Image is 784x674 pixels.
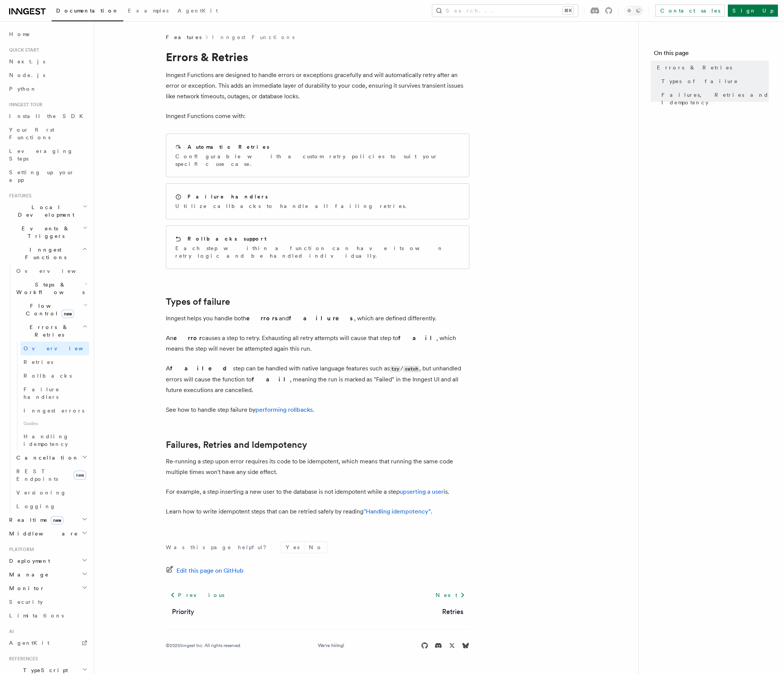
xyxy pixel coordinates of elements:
a: We're hiring! [318,643,344,649]
span: Security [9,599,43,605]
strong: failures [289,315,354,322]
h4: On this page [654,49,769,61]
a: Rollbacks supportEach step within a function can have its own retry logic and be handled individu... [166,225,469,269]
p: Re-running a step upon error requires its code to be idempotent, which means that running the sam... [166,456,469,477]
a: AgentKit [173,2,222,20]
span: References [6,656,38,662]
a: Limitations [6,609,89,622]
button: No [304,542,327,553]
a: Failures, Retries and Idempotency [658,88,769,109]
p: Inngest Functions come with: [166,111,469,121]
kbd: ⌘K [563,7,573,14]
button: Events & Triggers [6,222,89,243]
span: AgentKit [178,8,218,14]
a: Logging [13,499,89,513]
p: Each step within a function can have its own retry logic and be handled individually. [175,244,460,260]
span: Failures, Retries and Idempotency [661,91,769,106]
a: Rollbacks [20,369,89,383]
span: Install the SDK [9,113,88,119]
button: Errors & Retries [13,320,89,342]
span: Types of failure [661,77,738,85]
span: Rollbacks [24,373,72,379]
a: Sign Up [728,5,778,17]
span: Node.js [9,72,45,78]
p: Learn how to write idempotent steps that can be retried safely by reading . [166,506,469,517]
span: Local Development [6,203,83,219]
span: Realtime [6,516,63,524]
span: Leveraging Steps [9,148,73,162]
a: Your first Functions [6,123,89,144]
span: Retries [24,359,53,365]
a: Failure handlersUtilize callbacks to handle all failing retries. [166,183,469,219]
a: REST Endpointsnew [13,465,89,486]
a: Overview [13,264,89,278]
p: Utilize callbacks to handle all failing retries. [175,202,411,210]
div: Inngest Functions [6,264,89,513]
p: A step can be handled with native language features such as / , but unhandled errors will cause t... [166,363,469,395]
h2: Failure handlers [187,193,268,200]
button: Realtimenew [6,513,89,527]
a: Edit this page on GitHub [166,565,244,576]
a: Previous [166,588,228,602]
a: Types of failure [658,74,769,88]
a: Documentation [52,2,123,21]
p: Inngest Functions are designed to handle errors or exceptions gracefully and will automatically r... [166,70,469,102]
span: Setting up your app [9,169,74,183]
button: Local Development [6,200,89,222]
span: Versioning [16,490,66,496]
span: Overview [16,268,94,274]
span: Python [9,86,37,92]
span: Documentation [56,8,119,14]
code: try [390,366,400,372]
span: Inngest tour [6,102,43,108]
button: Flow Controlnew [13,299,89,320]
span: Features [166,33,202,41]
strong: error [173,334,202,342]
span: Errors & Retries [13,323,82,339]
span: AI [6,628,14,635]
span: Events & Triggers [6,225,83,240]
span: Guides [20,417,89,430]
a: Home [6,27,89,41]
a: Retries [442,606,463,617]
a: AgentKit [6,636,89,650]
strong: fail [252,376,290,383]
button: Steps & Workflows [13,278,89,299]
a: Failures, Retries and Idempotency [166,439,307,450]
h2: Rollbacks support [187,235,266,243]
span: Cancellation [13,454,79,461]
button: Toggle dark mode [625,6,643,15]
a: Types of failure [166,296,230,307]
button: Yes [281,542,304,553]
span: Features [6,193,31,199]
h2: Automatic Retries [187,143,269,151]
a: Failure handlers [20,383,89,404]
button: Search...⌘K [432,5,578,17]
span: REST Endpoints [16,468,58,482]
p: Configurable with a custom retry policies to suit your specific use case. [175,153,460,168]
button: Inngest Functions [6,243,89,264]
p: Was this page helpful? [166,543,272,551]
a: Install the SDK [6,109,89,123]
p: See how to handle step failure by . [166,405,469,415]
p: An causes a step to retry. Exhausting all retry attempts will cause that step to , which means th... [166,333,469,354]
code: catch [403,366,419,372]
a: Security [6,595,89,609]
a: Inngest errors [20,404,89,417]
button: Manage [6,568,89,581]
a: Contact sales [655,5,725,17]
span: Middleware [6,530,78,537]
a: Errors & Retries [654,61,769,74]
span: Limitations [9,613,64,619]
strong: fail [398,334,436,342]
span: Failure handlers [24,386,60,400]
span: Overview [24,345,102,351]
div: Errors & Retries [13,342,89,451]
span: Handling idempotency [24,433,69,447]
span: Steps & Workflows [13,281,85,296]
div: © 2025 Inngest Inc. All rights reserved. [166,643,241,649]
a: Leveraging Steps [6,144,89,165]
span: AgentKit [9,640,49,646]
span: Next.js [9,58,45,65]
a: "Handling idempotency" [364,508,431,515]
